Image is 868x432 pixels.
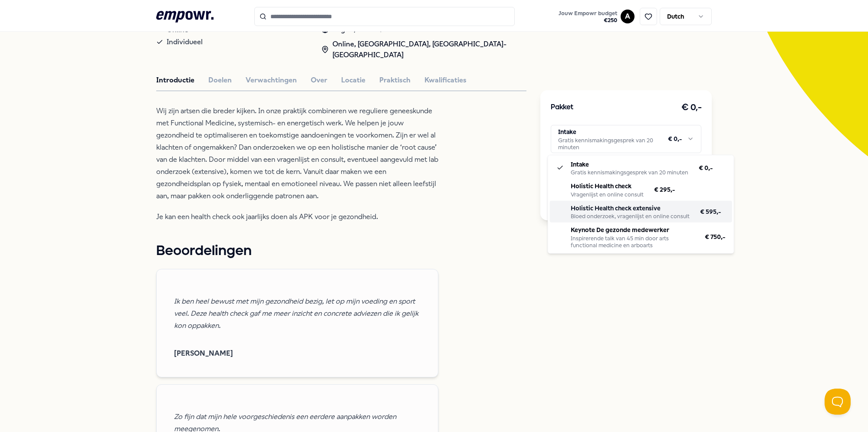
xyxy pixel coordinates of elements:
[571,213,690,220] div: Bloed onderzoek, vragenlijst en online consult
[571,169,688,176] div: Gratis kennismakingsgesprek van 20 minuten
[699,163,713,173] span: € 0,-
[654,185,675,194] span: € 295,-
[571,203,690,213] p: Holistic Health check extensive
[571,225,694,235] p: Keynote De gezonde medewerker
[571,235,694,249] div: Inspirerende talk van 45 min door arts functional medicine en arboarts
[571,181,644,191] p: Holistic Health check
[571,191,644,198] div: Vragenlijst en online consult
[571,160,688,169] p: Intake
[705,232,725,242] span: € 750,-
[700,207,721,216] span: € 595,-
